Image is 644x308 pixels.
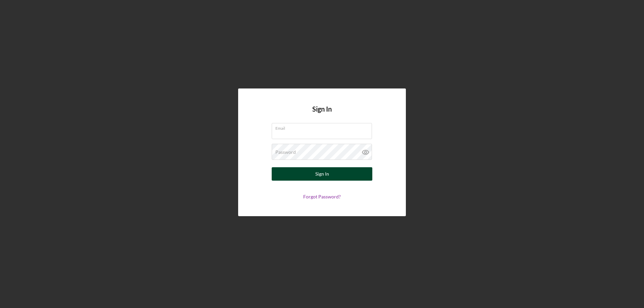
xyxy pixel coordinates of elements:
button: Sign In [272,167,372,181]
div: Sign In [315,167,329,181]
label: Password [275,149,296,155]
h4: Sign In [312,105,332,123]
a: Forgot Password? [303,194,341,199]
label: Email [275,123,372,131]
